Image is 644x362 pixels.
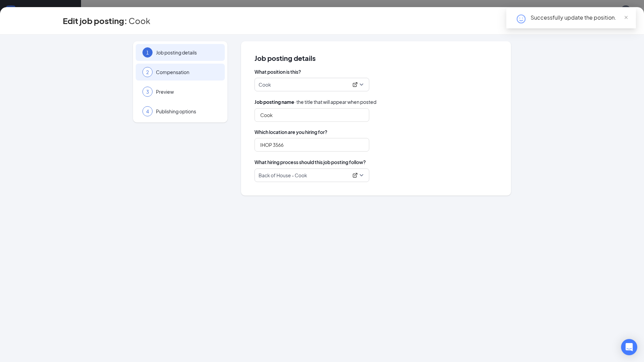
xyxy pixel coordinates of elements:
svg: ExternalLink [352,173,358,178]
span: What position is this? [254,68,498,75]
h3: Edit job posting: [63,15,127,26]
span: Job posting details [156,49,218,56]
span: 4 [146,108,149,115]
span: Job posting details [254,55,498,62]
svg: HappyFace [516,14,527,24]
span: Cook [129,17,150,24]
span: 1 [146,49,149,56]
span: Preview [156,88,218,95]
span: Compensation [156,69,218,75]
p: Cook [259,81,271,88]
span: What hiring process should this job posting follow? [254,158,366,166]
div: Open Intercom Messenger [621,339,637,355]
p: Back of House - Cook [259,172,307,179]
span: 2 [146,69,149,75]
span: · the title that will appear when posted [254,98,376,106]
div: Back of House - Cook [259,172,359,179]
div: Cook [259,81,359,88]
span: Publishing options [156,108,218,115]
span: Which location are you hiring for? [254,129,498,135]
svg: ExternalLink [352,82,358,87]
span: 3 [146,88,149,95]
span: close [624,15,628,20]
b: Job posting name [254,99,294,105]
div: Successfully update the position. [531,14,628,22]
